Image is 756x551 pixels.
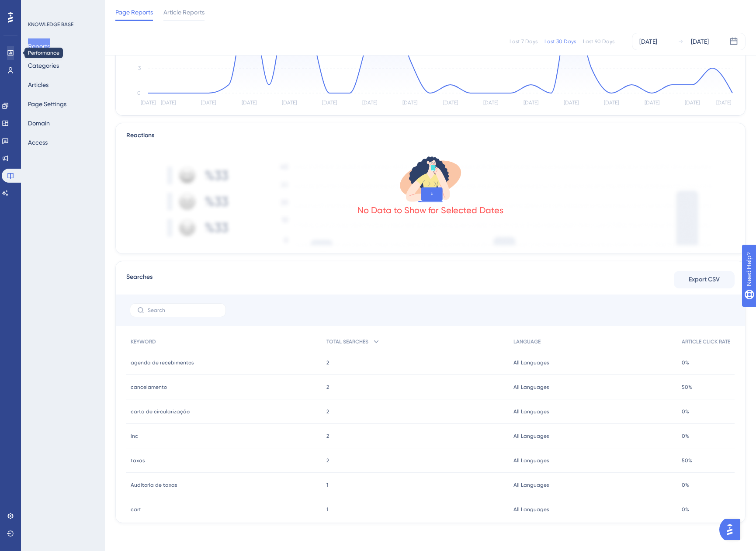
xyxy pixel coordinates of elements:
tspan: [DATE] [645,100,659,106]
span: inc [131,433,138,440]
tspan: [DATE] [282,100,297,106]
span: 0% [682,482,689,489]
span: LANGUAGE [513,338,541,345]
span: 1 [326,506,328,513]
span: 0% [682,408,689,415]
span: 0% [682,359,689,366]
span: taxas [131,457,145,464]
span: agenda de recebimentos [131,359,194,366]
button: Domain [28,115,50,131]
div: Last 90 Days [583,38,614,45]
span: 0% [682,433,689,440]
iframe: UserGuiding AI Assistant Launcher [719,516,746,543]
button: Articles [28,77,49,93]
div: No Data to Show for Selected Dates [357,204,503,216]
tspan: [DATE] [524,100,538,106]
span: All Languages [513,384,549,391]
div: Reactions [126,130,735,141]
div: Last 7 Days [510,38,538,45]
span: Need Help? [21,2,55,13]
span: All Languages [513,359,549,366]
span: KEYWORD [131,338,156,345]
span: 2 [326,384,329,391]
span: 2 [326,433,329,440]
span: ARTICLE CLICK RATE [682,338,730,345]
tspan: [DATE] [443,100,458,106]
button: Categories [28,58,59,73]
tspan: [DATE] [564,100,579,106]
tspan: [DATE] [201,100,216,106]
tspan: [DATE] [362,100,377,106]
tspan: [DATE] [402,100,417,106]
span: Searches [126,272,153,288]
tspan: 3 [138,65,141,71]
div: [DATE] [691,36,709,47]
span: 2 [326,359,329,366]
span: 50% [682,384,692,391]
span: Page Reports [115,7,153,17]
tspan: [DATE] [483,100,498,106]
span: 50% [682,457,692,464]
button: Page Settings [28,96,66,112]
span: All Languages [513,482,549,489]
span: All Languages [513,433,549,440]
div: Last 30 Days [544,38,576,45]
tspan: [DATE] [161,100,176,106]
span: carta de circularização [131,408,190,415]
span: 0% [682,506,689,513]
span: 1 [326,482,328,489]
span: cart [131,506,141,513]
tspan: [DATE] [242,100,257,106]
button: Reports [28,38,50,54]
tspan: 0 [137,90,141,96]
tspan: [DATE] [716,100,731,106]
button: Export CSV [674,271,735,288]
span: cancelamento [131,384,167,391]
span: Export CSV [689,274,720,285]
tspan: [DATE] [685,100,700,106]
span: TOTAL SEARCHES [326,338,368,345]
span: All Languages [513,506,549,513]
input: Search [148,307,218,313]
button: Access [28,135,48,150]
span: All Languages [513,408,549,415]
span: Article Reports [163,7,205,17]
tspan: [DATE] [322,100,337,106]
span: Auditoria de taxas [131,482,177,489]
span: All Languages [513,457,549,464]
div: [DATE] [639,36,657,47]
span: 2 [326,457,329,464]
tspan: [DATE] [141,100,156,106]
tspan: [DATE] [604,100,619,106]
div: KNOWLEDGE BASE [28,21,73,28]
span: 2 [326,408,329,415]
